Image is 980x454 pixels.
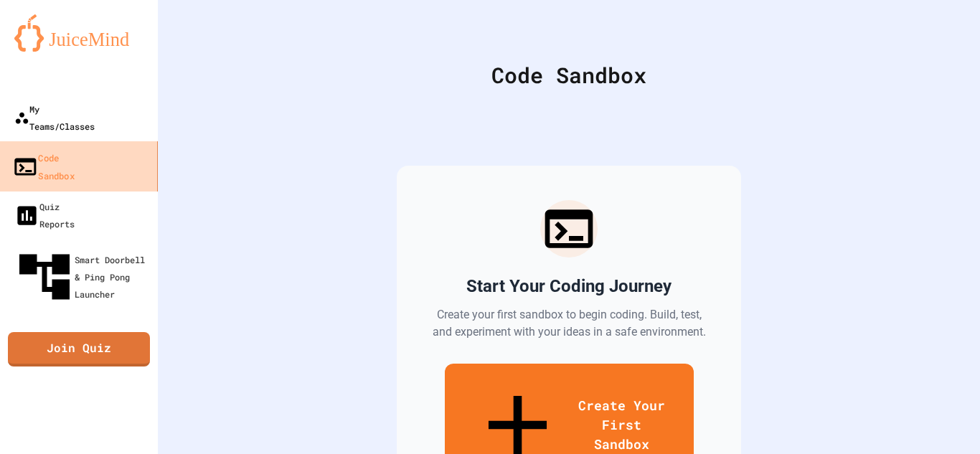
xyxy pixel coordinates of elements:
[431,306,707,341] p: Create your first sandbox to begin coding. Build, test, and experiment with your ideas in a safe ...
[466,275,672,298] h2: Start Your Coding Journey
[14,247,152,307] div: Smart Doorbell & Ping Pong Launcher
[12,148,75,184] div: Code Sandbox
[14,100,95,135] div: My Teams/Classes
[14,14,143,52] img: logo-orange.svg
[14,198,75,232] div: Quiz Reports
[194,59,944,91] div: Code Sandbox
[8,332,150,366] a: Join Quiz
